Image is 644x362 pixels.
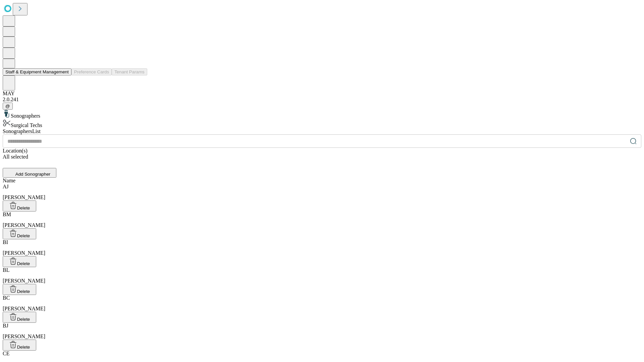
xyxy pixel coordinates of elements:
[17,233,30,238] span: Delete
[3,295,641,312] div: [PERSON_NAME]
[3,184,641,200] div: [PERSON_NAME]
[17,205,30,210] span: Delete
[3,323,8,328] span: BJ
[17,261,30,266] span: Delete
[17,317,30,322] span: Delete
[17,345,30,350] span: Delete
[3,239,8,245] span: BI
[3,103,13,110] button: @
[3,212,641,228] div: [PERSON_NAME]
[3,351,9,356] span: CE
[3,267,9,273] span: BL
[3,228,36,239] button: Delete
[3,340,36,351] button: Delete
[3,212,11,217] span: BM
[3,110,641,119] div: Sonographers
[3,239,641,256] div: [PERSON_NAME]
[3,312,36,323] button: Delete
[3,256,36,267] button: Delete
[3,295,10,301] span: BC
[5,104,10,109] span: @
[3,128,641,134] div: Sonographers List
[112,68,147,75] button: Tenant Params
[3,323,641,340] div: [PERSON_NAME]
[15,172,50,177] span: Add Sonographer
[3,97,641,103] div: 2.0.241
[71,68,112,75] button: Preference Cards
[3,90,641,97] div: MAY
[3,148,28,154] span: Location(s)
[3,184,9,189] span: AJ
[17,289,30,294] span: Delete
[3,178,641,184] div: Name
[3,154,641,160] div: All selected
[3,284,36,295] button: Delete
[3,119,641,128] div: Surgical Techs
[3,200,36,212] button: Delete
[3,267,641,284] div: [PERSON_NAME]
[3,68,71,75] button: Staff & Equipment Management
[3,168,56,178] button: Add Sonographer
